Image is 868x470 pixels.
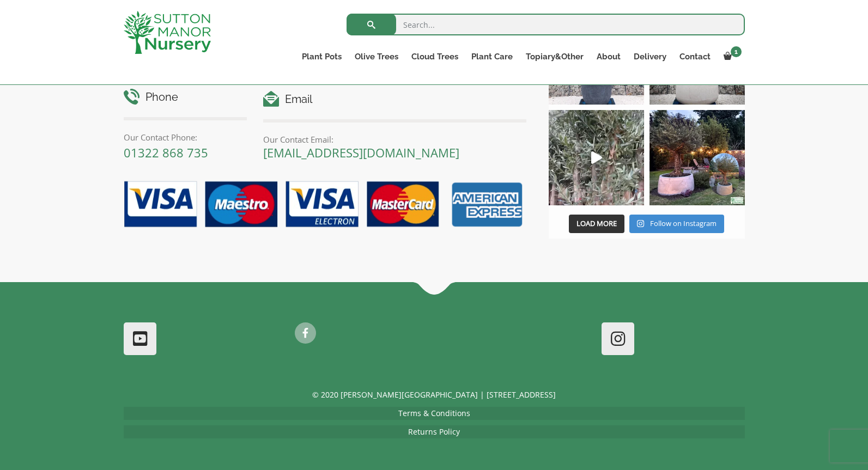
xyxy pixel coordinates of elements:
a: Instagram Follow on Instagram [629,215,724,233]
a: Topiary&Other [519,49,590,64]
span: 1 [731,46,742,57]
a: Olive Trees [348,49,405,64]
p: Our Contact Email: [263,133,526,146]
a: Terms & Conditions [398,408,470,418]
a: 01322 868 735 [124,144,208,161]
h4: Email [263,91,526,108]
span: Load More [576,218,617,228]
input: Search... [347,14,745,35]
a: Returns Policy [408,426,460,437]
button: Load More [569,215,624,233]
img: logo [124,11,211,54]
img: New arrivals Monday morning of beautiful olive trees 🤩🤩 The weather is beautiful this summer, gre... [549,110,644,205]
a: About [590,49,627,64]
h4: Phone [124,89,247,106]
a: Cloud Trees [405,49,465,64]
img: “The poetry of nature is never dead” 🪴🫒 A stunning beautiful customer photo has been sent into us... [650,110,745,205]
a: 1 [717,49,745,64]
svg: Instagram [637,219,644,228]
a: Delivery [627,49,673,64]
a: Contact [673,49,717,64]
svg: Play [591,151,602,164]
a: [EMAIL_ADDRESS][DOMAIN_NAME] [263,144,459,161]
a: Plant Care [465,49,519,64]
p: Our Contact Phone: [124,131,247,144]
a: Plant Pots [295,49,348,64]
span: Follow on Instagram [650,218,717,228]
p: © 2020 [PERSON_NAME][GEOGRAPHIC_DATA] | [STREET_ADDRESS] [124,388,745,401]
a: Play [549,110,644,205]
img: payment-options.png [116,175,527,235]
